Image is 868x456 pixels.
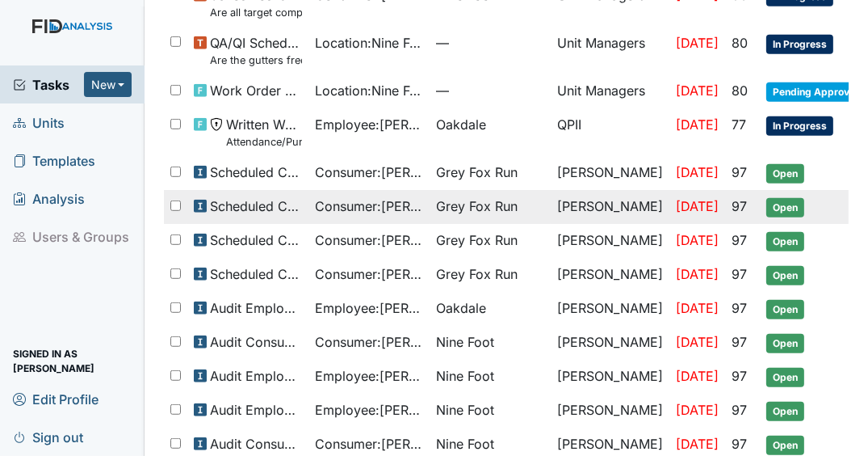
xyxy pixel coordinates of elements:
span: Signed in as [PERSON_NAME] [13,348,132,374]
span: [DATE] [676,266,719,282]
span: [DATE] [676,300,719,316]
span: Scheduled Consumer Chart Review [210,196,302,216]
span: Open [766,232,804,251]
span: Employee : [PERSON_NAME] [315,115,423,134]
span: Consumer : [PERSON_NAME] [315,230,423,250]
span: Units [13,110,65,135]
span: Nine Foot [436,332,494,352]
span: Audit Consumers Charts [210,434,302,454]
td: [PERSON_NAME] [551,224,669,258]
span: Open [766,334,804,353]
span: [DATE] [676,164,719,180]
span: 97 [732,436,747,452]
span: Location : Nine Foot [315,33,423,53]
span: 80 [732,82,748,99]
span: [DATE] [676,368,719,384]
small: Attendance/Punctuality [226,134,302,150]
span: [DATE] [676,198,719,214]
span: Open [766,300,804,319]
span: 97 [732,334,747,350]
span: Scheduled Consumer Chart Review [210,163,302,182]
span: 97 [732,232,747,248]
span: 77 [732,116,746,133]
span: In Progress [766,35,833,54]
span: Grey Fox Run [436,264,518,284]
td: [PERSON_NAME] [551,394,669,428]
span: Audit Employees [210,298,302,318]
span: [DATE] [676,334,719,350]
small: Are all target completion dates current (not expired)? [210,5,302,20]
span: Open [766,368,804,387]
td: [PERSON_NAME] [551,258,669,292]
td: [PERSON_NAME] [551,326,669,360]
td: Unit Managers [551,74,669,108]
span: Open [766,198,804,217]
span: Edit Profile [13,386,99,412]
span: Consumer : [PERSON_NAME] [315,332,423,352]
td: [PERSON_NAME] [551,360,669,394]
span: [DATE] [676,436,719,452]
button: New [84,72,132,97]
span: [DATE] [676,35,719,51]
span: Employee : [PERSON_NAME] [315,298,423,318]
span: Consumer : [PERSON_NAME] [315,434,423,454]
span: [DATE] [676,116,719,133]
span: Templates [13,148,95,173]
span: Grey Fox Run [436,196,518,216]
td: [PERSON_NAME] [551,292,669,326]
td: Unit Managers [551,27,669,74]
span: 97 [732,402,747,418]
span: Audit Employees [210,400,302,420]
td: QPII [551,108,669,156]
span: Oakdale [436,298,486,318]
span: Sign out [13,424,83,450]
span: Work Order Routine [210,81,302,100]
span: Scheduled Consumer Chart Review [210,230,302,250]
span: Audit Consumers Charts [210,332,302,352]
span: Open [766,402,804,421]
span: 97 [732,198,747,214]
small: Are the gutters free of debris? [210,53,302,68]
span: 97 [732,164,747,180]
span: Open [766,266,804,285]
span: In Progress [766,116,833,136]
span: Audit Employees [210,366,302,386]
span: 97 [732,300,747,316]
span: Nine Foot [436,400,494,420]
td: [PERSON_NAME] [551,156,669,190]
span: Scheduled Consumer Chart Review [210,264,302,284]
span: Employee : [PERSON_NAME] [315,400,423,420]
span: Open [766,164,804,184]
span: Oakdale [436,115,486,134]
span: QA/QI Scheduled Inspection Are the gutters free of debris? [210,33,302,68]
span: Grey Fox Run [436,163,518,182]
span: Analysis [13,186,85,211]
span: Consumer : [PERSON_NAME] [315,196,423,216]
span: — [436,33,544,53]
span: Location : Nine Foot [315,81,423,100]
span: 97 [732,368,747,384]
a: Tasks [13,75,84,95]
span: 97 [732,266,747,282]
span: Nine Foot [436,434,494,454]
span: — [436,81,544,100]
span: Employee : [PERSON_NAME] [315,366,423,386]
span: [DATE] [676,82,719,99]
td: [PERSON_NAME] [551,190,669,224]
span: Consumer : [PERSON_NAME] [315,163,423,182]
span: Nine Foot [436,366,494,386]
span: Pending Approval [766,82,864,102]
span: 80 [732,35,748,51]
span: [DATE] [676,232,719,248]
span: Grey Fox Run [436,230,518,250]
span: [DATE] [676,402,719,418]
span: Written Warning Attendance/Punctuality [226,115,302,150]
span: Open [766,436,804,455]
span: Consumer : [PERSON_NAME] [315,264,423,284]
